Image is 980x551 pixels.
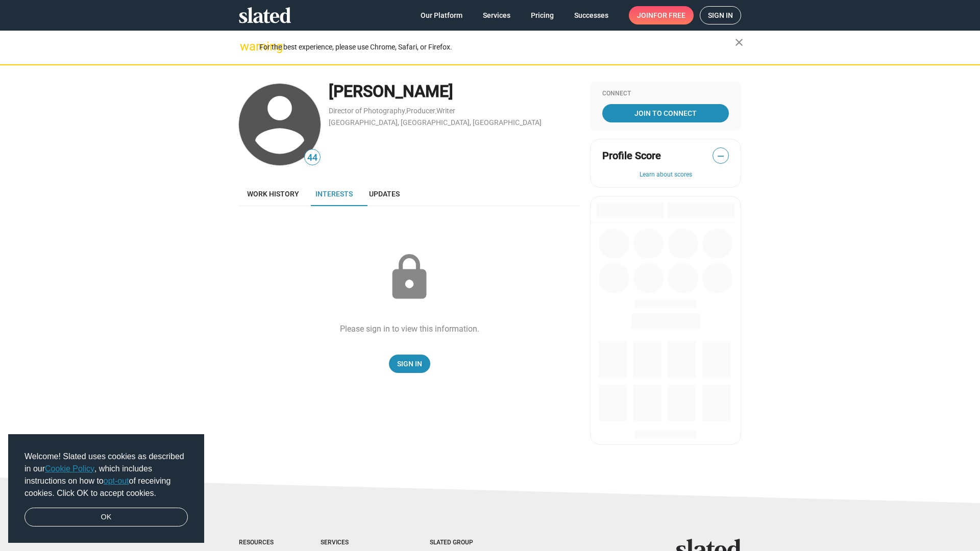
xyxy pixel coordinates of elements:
a: Interests [307,182,361,206]
span: Sign in [708,7,733,24]
a: Cookie Policy [45,464,94,473]
a: [GEOGRAPHIC_DATA], [GEOGRAPHIC_DATA], [GEOGRAPHIC_DATA] [329,118,542,127]
div: Services [321,539,389,547]
span: Profile Score [602,149,661,163]
span: Join To Connect [604,104,727,122]
a: Joinfor free [629,6,694,24]
a: Join To Connect [602,104,729,122]
div: Resources [239,539,280,547]
a: Writer [436,107,455,115]
span: Work history [247,190,299,198]
div: Please sign in to view this information. [340,323,479,334]
a: Director of Photography [329,107,405,115]
a: Updates [361,182,408,206]
span: , [405,109,406,114]
a: opt-out [104,477,129,485]
a: Sign In [389,355,430,373]
a: Pricing [523,6,562,24]
a: Our Platform [412,6,471,24]
a: Sign in [700,6,741,24]
mat-icon: lock [384,252,435,303]
div: [PERSON_NAME] [329,81,580,103]
a: Services [475,6,519,24]
span: Join [637,6,685,24]
button: Learn about scores [602,171,729,179]
div: Slated Group [430,539,499,547]
a: Work history [239,182,307,206]
span: Welcome! Slated uses cookies as described in our , which includes instructions on how to of recei... [24,450,188,499]
div: Connect [602,90,729,98]
span: Sign In [397,355,422,373]
span: Pricing [531,6,554,24]
div: cookieconsent [8,434,204,543]
a: dismiss cookie message [24,508,188,527]
a: Producer [406,107,435,115]
span: , [435,109,436,114]
span: 44 [305,151,320,165]
span: Our Platform [421,6,462,24]
span: Successes [574,6,608,24]
span: for free [653,6,685,24]
span: Updates [369,190,400,198]
span: Interests [315,190,353,198]
mat-icon: close [733,36,745,48]
mat-icon: warning [240,40,252,53]
span: — [713,149,728,163]
span: Services [483,6,510,24]
div: For the best experience, please use Chrome, Safari, or Firefox. [259,40,735,54]
a: Successes [566,6,617,24]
